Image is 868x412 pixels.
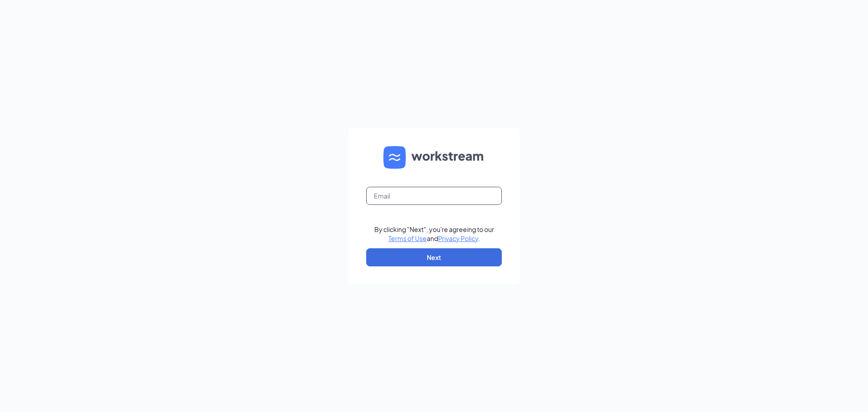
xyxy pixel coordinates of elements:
[366,248,502,266] button: Next
[383,146,485,169] img: WS logo and Workstream text
[374,225,494,243] div: By clicking "Next", you're agreeing to our and .
[438,234,478,242] a: Privacy Policy
[366,187,502,205] input: Email
[388,234,427,242] a: Terms of Use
